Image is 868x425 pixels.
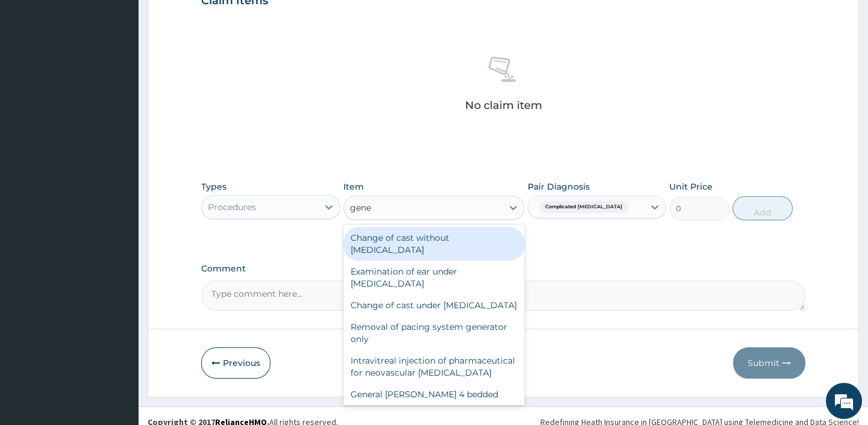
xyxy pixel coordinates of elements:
[539,201,628,213] span: Complicated [MEDICAL_DATA]
[22,60,49,90] img: d_794563401_company_1708531726252_794563401
[343,316,525,350] div: Removal of pacing system generator only
[201,347,270,379] button: Previous
[343,227,525,261] div: Change of cast without [MEDICAL_DATA]
[733,347,805,379] button: Submit
[343,350,525,383] div: Intravitreal injection of pharmaceutical for neovascular [MEDICAL_DATA]
[201,182,226,192] label: Types
[669,181,713,193] label: Unit Price
[198,6,226,35] div: Minimize live chat window
[343,181,364,193] label: Item
[6,291,229,333] textarea: Type your message and hit 'Enter'
[732,196,793,220] button: Add
[528,181,590,193] label: Pair Diagnosis
[343,294,525,316] div: Change of cast under [MEDICAL_DATA]
[343,261,525,294] div: Examination of ear under [MEDICAL_DATA]
[70,132,166,254] span: We're online!
[464,99,542,111] p: No claim item
[343,383,525,405] div: General [PERSON_NAME] 4 bedded
[208,201,256,213] div: Procedures
[63,67,202,83] div: Chat with us now
[201,264,805,274] label: Comment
